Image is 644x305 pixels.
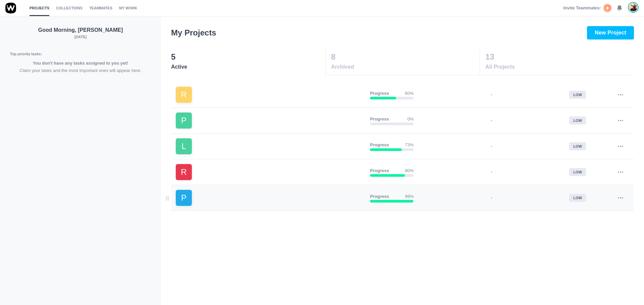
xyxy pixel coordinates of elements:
div: low [569,142,586,151]
p: Good Morning, [PERSON_NAME] [10,26,151,34]
p: Progress [370,142,389,148]
p: Progress [370,116,389,123]
a: L [176,138,365,154]
p: 60% [405,90,414,97]
div: low [569,91,586,99]
div: L [176,138,192,154]
div: R [176,87,192,103]
img: winio [5,3,16,13]
p: 99% [405,193,414,200]
p: - [491,91,492,98]
div: P [176,112,192,129]
p: Progress [370,90,389,97]
p: 13 [485,51,633,63]
p: - [491,143,492,150]
div: P [176,190,192,206]
a: R [176,164,365,180]
h3: My Projects [171,27,216,39]
a: R [176,87,365,103]
img: Antonio Lopes [629,3,637,12]
div: R [176,164,192,180]
p: Claim your tasks and the most important ones will appear here. [10,67,151,74]
p: - [491,169,492,175]
a: P [176,112,365,129]
p: 80% [405,167,414,174]
div: low [569,168,586,176]
div: low [569,194,586,202]
p: - [491,117,492,124]
p: Progress [370,193,389,200]
p: 8 [331,51,479,63]
p: 73% [405,142,414,148]
p: 5 [171,51,325,63]
span: Active [171,63,325,71]
button: New Project [587,26,634,40]
p: - [491,195,492,201]
p: Progress [370,167,389,174]
span: All Projects [485,63,633,71]
span: Archived [331,63,479,71]
p: Top priority tasks: [10,51,151,57]
a: P [176,190,365,206]
div: low [569,117,586,125]
p: 0% [408,116,414,123]
p: You don't have any tasks assigned to you yet! [10,60,151,67]
span: Invite Teammates: [563,5,601,11]
p: [DATE] [10,34,151,40]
